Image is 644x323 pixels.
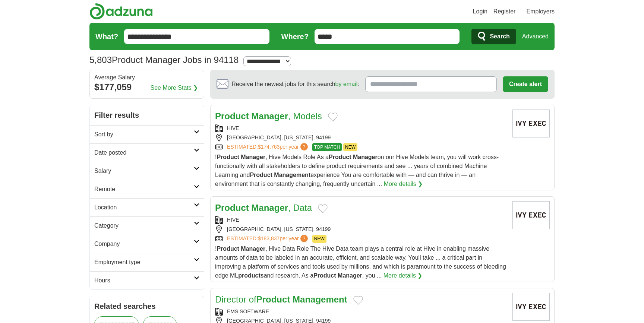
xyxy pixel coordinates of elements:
a: Product Manager, Models [215,111,322,121]
a: by email [335,81,358,87]
span: ! , Hive Data Role The Hive Data team plays a central role at Hive in enabling massive amounts of... [215,246,506,279]
h2: Category [94,221,194,230]
h2: Location [94,203,194,212]
div: EMS SOFTWARE [215,308,506,316]
strong: Manager [353,154,378,160]
strong: Manager [338,272,362,279]
h2: Sort by [94,130,194,139]
button: Add to favorite jobs [353,296,363,305]
h2: Related searches [94,301,199,312]
a: Employment type [90,253,204,271]
a: Sort by [90,125,204,143]
strong: Management [274,172,310,178]
a: Login [473,7,487,16]
strong: Manager [241,154,265,160]
h2: Remote [94,185,194,194]
a: Hours [90,271,204,289]
a: Director ofProduct Management [215,294,347,304]
h2: Filter results [90,105,204,125]
h2: Hours [94,276,194,285]
a: ESTIMATED:$183,837per year? [227,235,309,243]
strong: products [238,272,263,279]
a: See More Stats ❯ [151,83,198,92]
button: Add to favorite jobs [328,113,338,121]
a: Product Manager, Data [215,203,312,213]
a: More details ❯ [383,271,423,280]
h2: Employment type [94,258,194,267]
a: Location [90,198,204,216]
strong: Product [250,172,272,178]
h2: Date posted [94,148,194,157]
span: TOP MATCH [312,143,342,151]
span: $174,763 [258,144,280,150]
label: Where? [281,31,309,42]
a: Employers [526,7,555,16]
label: What? [95,31,118,42]
a: ESTIMATED:$174,763per year? [227,143,309,151]
span: NEW [312,235,326,243]
button: Add to favorite jobs [318,204,328,213]
div: $177,059 [94,80,199,94]
img: Company logo [512,110,550,137]
a: Company [90,235,204,253]
img: Company logo [512,293,550,321]
button: Create alert [503,76,548,92]
h2: Salary [94,167,194,175]
strong: Product [313,272,336,279]
span: NEW [343,143,357,151]
span: $183,837 [258,235,280,241]
a: Register [493,7,516,16]
strong: Product [215,111,249,121]
a: Category [90,216,204,235]
span: ? [300,143,308,151]
div: Average Salary [94,75,199,80]
span: ? [300,235,308,242]
span: ! , Hive Models Role As a on our Hive Models team, you will work cross-functionally with all stak... [215,154,499,187]
strong: Product [217,154,239,160]
h2: Company [94,240,194,248]
strong: Product [217,246,239,252]
strong: Manager [251,111,288,121]
div: [GEOGRAPHIC_DATA], [US_STATE], 94199 [215,225,506,233]
div: HIVE [215,216,506,224]
strong: Product [256,294,290,304]
div: [GEOGRAPHIC_DATA], [US_STATE], 94199 [215,134,506,142]
div: HIVE [215,124,506,132]
img: Company logo [512,201,550,229]
a: Remote [90,180,204,198]
strong: Management [293,294,347,304]
img: Adzuna logo [89,3,153,20]
span: Search [490,29,509,44]
button: Search [471,29,516,44]
strong: Manager [251,203,288,213]
span: Receive the newest jobs for this search : [231,80,359,89]
a: Salary [90,162,204,180]
a: Date posted [90,143,204,162]
a: More details ❯ [384,180,423,189]
h1: Product Manager Jobs in 94118 [89,55,239,65]
strong: Manager [241,246,265,252]
strong: Product [215,203,249,213]
strong: Product [329,154,351,160]
a: Advanced [522,29,549,44]
span: 5,803 [89,53,112,67]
